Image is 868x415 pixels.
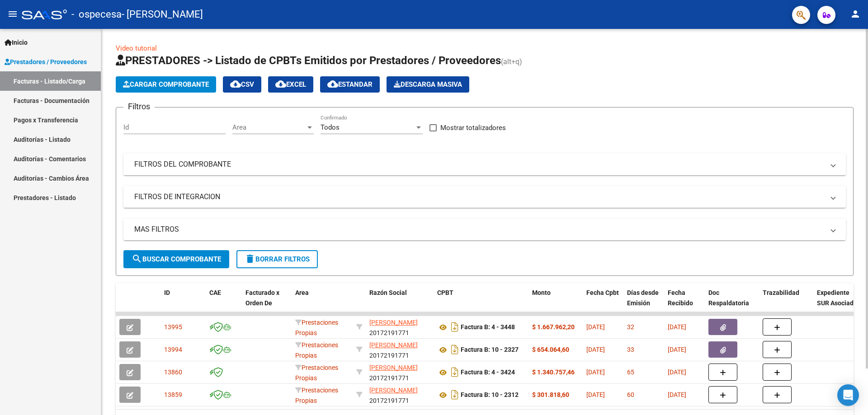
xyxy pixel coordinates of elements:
strong: $ 1.667.962,20 [532,323,575,331]
datatable-header-cell: Expediente SUR Asociado [813,283,863,323]
span: 13859 [164,391,182,398]
span: 33 [627,346,634,353]
datatable-header-cell: Razón Social [366,283,434,323]
datatable-header-cell: Area [292,283,353,323]
span: Fecha Cpbt [586,289,619,296]
strong: Factura B: 10 - 2327 [461,346,519,354]
span: Area [295,289,309,296]
h3: Filtros [123,100,155,113]
datatable-header-cell: Trazabilidad [759,283,813,323]
span: Trazabilidad [763,289,799,296]
a: Video tutorial [116,44,157,52]
span: [DATE] [586,323,605,331]
span: Inicio [5,37,28,47]
mat-icon: cloud_download [275,79,286,89]
span: [PERSON_NAME] [369,319,418,326]
span: [PERSON_NAME] [369,387,418,394]
datatable-header-cell: Doc Respaldatoria [705,283,759,323]
span: 13994 [164,346,182,353]
strong: Factura B: 4 - 3424 [461,369,515,376]
span: Razón Social [369,289,407,296]
strong: Factura B: 10 - 2312 [461,392,519,399]
mat-icon: cloud_download [230,79,241,89]
span: Prestaciones Propias [295,364,338,382]
app-download-masive: Descarga masiva de comprobantes (adjuntos) [387,76,469,93]
span: [DATE] [586,368,605,376]
span: Prestaciones Propias [295,341,338,359]
span: 13860 [164,368,182,376]
span: Monto [532,289,551,296]
span: Expediente SUR Asociado [817,289,857,307]
div: 20172191771 [369,363,430,382]
span: Cargar Comprobante [123,80,209,89]
span: [DATE] [668,323,686,331]
mat-icon: cloud_download [327,79,338,89]
span: [DATE] [668,346,686,353]
div: 20172191771 [369,317,430,336]
button: Descarga Masiva [387,76,469,93]
span: Todos [321,123,340,131]
span: - ospecesa [71,5,122,24]
i: Descargar documento [449,387,461,402]
span: [DATE] [586,391,605,398]
mat-expansion-panel-header: FILTROS DEL COMPROBANTE [123,154,846,175]
span: 13995 [164,323,182,331]
span: Prestaciones Propias [295,319,338,336]
span: Buscar Comprobante [132,255,221,263]
span: Area [232,123,306,131]
datatable-header-cell: ID [160,283,206,323]
span: (alt+q) [501,57,522,66]
span: Fecha Recibido [668,289,693,307]
span: CAE [209,289,221,296]
mat-icon: menu [7,9,18,19]
datatable-header-cell: Facturado x Orden De [242,283,292,323]
span: Prestadores / Proveedores [5,57,87,67]
button: Estandar [320,76,380,93]
span: Estandar [327,80,373,89]
span: 32 [627,323,634,331]
div: Open Intercom Messenger [837,384,859,406]
span: PRESTADORES -> Listado de CPBTs Emitidos por Prestadores / Proveedores [116,54,501,67]
span: ID [164,289,170,296]
span: Mostrar totalizadores [440,122,506,133]
i: Descargar documento [449,342,461,357]
datatable-header-cell: Monto [528,283,583,323]
span: [PERSON_NAME] [369,364,418,371]
strong: $ 654.064,60 [532,346,569,353]
span: Descarga Masiva [394,80,462,89]
span: 65 [627,368,634,376]
mat-expansion-panel-header: MAS FILTROS [123,219,846,240]
strong: $ 301.818,60 [532,391,569,398]
strong: $ 1.340.757,46 [532,368,575,376]
div: 20172191771 [369,385,430,404]
mat-icon: search [132,253,142,264]
span: Días desde Emisión [627,289,659,307]
mat-panel-title: FILTROS DE INTEGRACION [134,192,824,202]
span: [DATE] [586,346,605,353]
datatable-header-cell: Días desde Emisión [623,283,664,323]
span: 60 [627,391,634,398]
mat-panel-title: FILTROS DEL COMPROBANTE [134,159,824,169]
span: CSV [230,80,254,89]
button: Borrar Filtros [236,250,318,268]
button: EXCEL [268,76,313,93]
button: CSV [223,76,261,93]
datatable-header-cell: CAE [206,283,242,323]
span: [PERSON_NAME] [369,341,418,349]
span: Doc Respaldatoria [708,289,749,307]
strong: Factura B: 4 - 3448 [461,324,515,331]
span: Facturado x Orden De [245,289,279,307]
datatable-header-cell: CPBT [434,283,528,323]
datatable-header-cell: Fecha Cpbt [583,283,623,323]
i: Descargar documento [449,365,461,379]
span: Prestaciones Propias [295,387,338,404]
span: Borrar Filtros [245,255,310,263]
datatable-header-cell: Fecha Recibido [664,283,705,323]
mat-icon: person [850,9,861,19]
button: Cargar Comprobante [116,76,216,93]
mat-panel-title: MAS FILTROS [134,224,824,234]
span: CPBT [437,289,453,296]
span: EXCEL [275,80,306,89]
mat-icon: delete [245,253,255,264]
span: [DATE] [668,391,686,398]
